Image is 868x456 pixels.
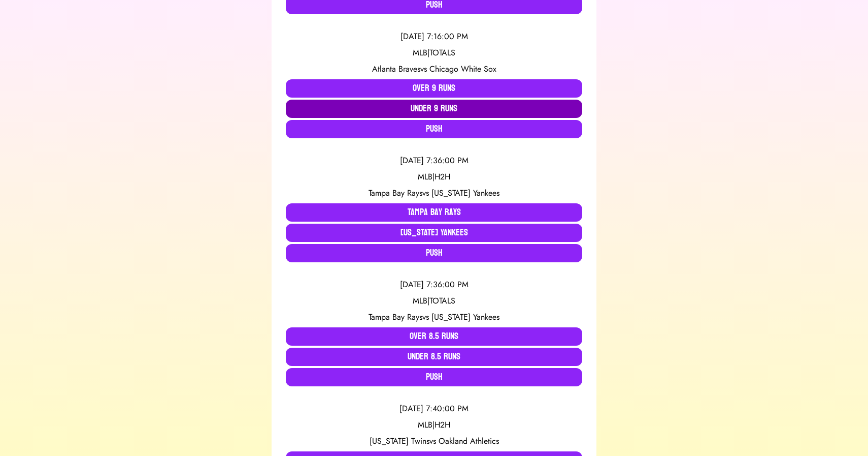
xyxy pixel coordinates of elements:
[286,31,582,43] div: [DATE] 7:16:00 PM
[369,187,422,199] span: Tampa Bay Rays
[286,419,582,431] div: MLB | H2H
[286,295,582,307] div: MLB | TOTALS
[286,348,582,366] button: Under 8.5 Runs
[286,244,582,262] button: Push
[439,435,499,447] span: Oakland Athletics
[286,203,582,222] button: Tampa Bay Rays
[286,368,582,386] button: Push
[431,311,499,323] span: [US_STATE] Yankees
[369,311,422,323] span: Tampa Bay Rays
[286,311,582,323] div: vs
[286,435,582,447] div: vs
[286,327,582,346] button: Over 8.5 Runs
[370,435,429,447] span: [US_STATE] Twins
[286,155,582,167] div: [DATE] 7:36:00 PM
[431,187,499,199] span: [US_STATE] Yankees
[286,224,582,242] button: [US_STATE] Yankees
[286,403,582,415] div: [DATE] 7:40:00 PM
[286,79,582,98] button: Over 9 Runs
[286,279,582,291] div: [DATE] 7:36:00 PM
[372,63,420,75] span: Atlanta Braves
[286,120,582,138] button: Push
[286,47,582,59] div: MLB | TOTALS
[429,63,496,75] span: Chicago White Sox
[286,100,582,118] button: Under 9 Runs
[286,187,582,199] div: vs
[286,63,582,75] div: vs
[286,171,582,183] div: MLB | H2H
